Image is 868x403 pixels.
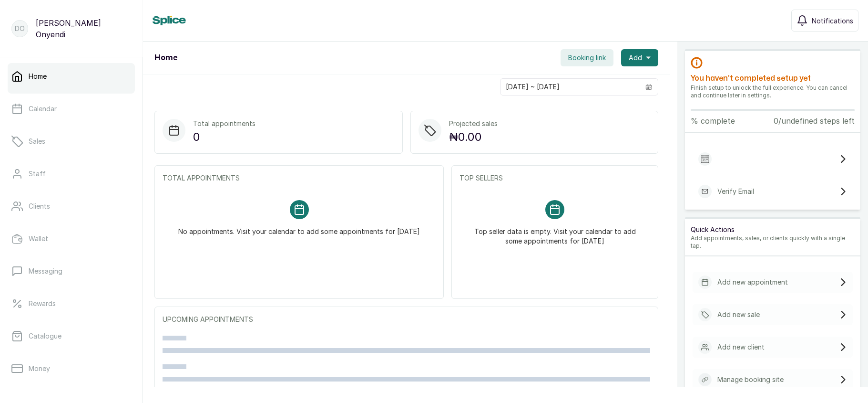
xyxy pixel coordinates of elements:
p: Messaging [29,266,62,276]
p: Add new appointment [717,277,788,287]
p: [PERSON_NAME] Onyendi [36,17,131,40]
p: Add new client [717,342,765,352]
a: Catalogue [8,323,135,350]
p: ₦0.00 [449,128,498,146]
a: Calendar [8,95,135,122]
a: Staff [8,160,135,187]
p: Quick Actions [691,225,855,234]
button: Add [621,49,658,66]
svg: calendar [645,84,652,90]
p: % complete [691,115,735,127]
input: Select date [500,79,640,95]
p: Manage booking site [717,375,784,384]
a: Home [8,63,135,90]
p: UPCOMING APPOINTMENTS [163,315,650,324]
p: Add new sale [717,310,760,319]
button: Booking link [561,49,613,66]
p: DO [15,24,25,33]
a: Sales [8,128,135,155]
p: TOP SELLERS [460,173,650,183]
p: Top seller data is empty. Visit your calendar to add some appointments for [DATE] [471,219,639,246]
span: Notifications [812,16,853,26]
span: Add [629,53,642,63]
p: Projected sales [449,119,498,128]
button: Notifications [791,10,858,32]
a: Messaging [8,258,135,285]
h2: You haven’t completed setup yet [691,73,855,84]
p: Sales [29,137,45,146]
p: Staff [29,169,46,179]
p: Finish setup to unlock the full experience. You can cancel and continue later in settings. [691,84,855,99]
p: Rewards [29,299,56,308]
p: TOTAL APPOINTMENTS [163,173,436,183]
p: 0 [193,128,255,146]
p: Money [29,364,50,373]
p: No appointments. Visit your calendar to add some appointments for [DATE] [178,219,420,236]
p: Home [29,72,47,81]
p: 0/undefined steps left [774,115,855,127]
a: Rewards [8,290,135,317]
a: Clients [8,193,135,220]
p: Add appointments, sales, or clients quickly with a single tap. [691,234,855,250]
h1: Home [154,52,177,64]
p: Calendar [29,104,57,114]
p: Clients [29,201,50,211]
a: Money [8,355,135,382]
a: Wallet [8,225,135,252]
p: Wallet [29,234,48,244]
p: Total appointments [193,119,255,128]
p: Verify Email [717,187,754,196]
span: Booking link [568,53,606,63]
p: Catalogue [29,331,61,341]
